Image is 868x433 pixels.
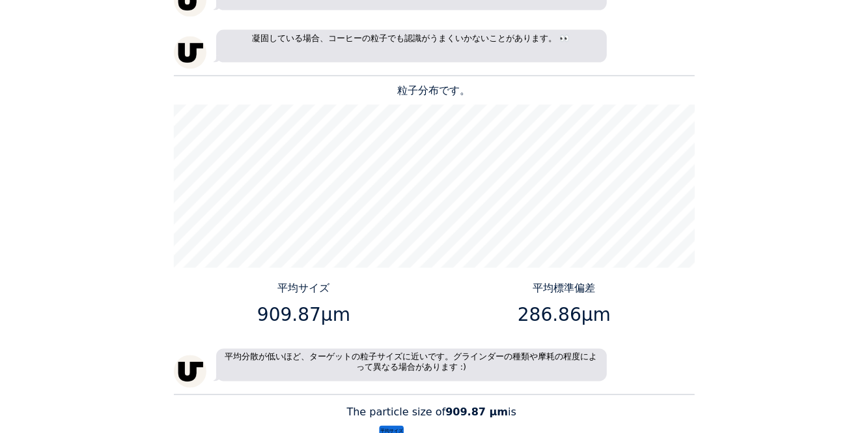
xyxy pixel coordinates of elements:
[178,302,429,329] p: 909.87μm
[178,281,429,297] p: 平均サイズ
[216,349,607,381] p: 平均分散が低いほど、ターゲットの粒子サイズに近いです。グラインダーの種類や摩耗の程度によって異なる場合があります :)
[174,83,695,98] p: 粒子分布です。
[174,37,206,69] img: unspecialty-logo
[439,281,690,297] p: 平均標準偏差
[174,355,206,388] img: unspecialty-logo
[216,30,607,63] p: 凝固している場合、コーヒーの粒子でも認識がうまくいかないことがあります。 👀
[445,406,508,419] b: 909.87 μm
[174,405,695,421] p: The particle size of is
[439,302,690,329] p: 286.86μm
